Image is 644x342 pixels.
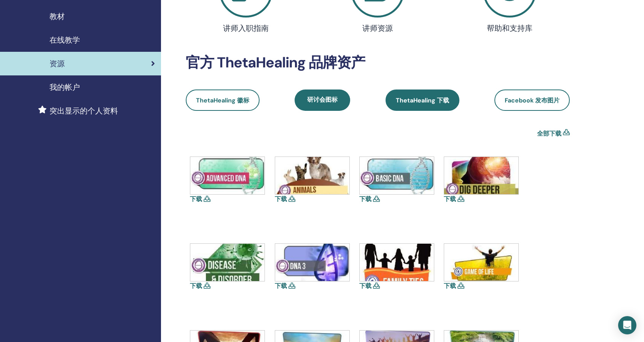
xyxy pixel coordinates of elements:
[444,157,518,194] img: dig-deeper.jpg
[275,282,287,290] a: 下载
[444,282,456,290] a: 下载
[444,195,456,203] a: 下载
[360,244,434,281] img: family-ties.jpg
[386,89,459,111] a: ThetaHealing 下载
[537,129,561,138] a: 全部下载
[505,96,560,104] span: Facebook 发布图片
[186,54,570,72] h2: 官方 ThetaHealing 品牌资产
[467,24,553,33] h4: 帮助和支持库
[49,11,65,22] span: 教材
[275,244,349,281] img: dna-3.jpg
[186,89,260,111] a: ThetaHealing 徽标
[359,195,371,203] a: 下载
[295,89,350,111] a: 研讨会图标
[49,82,80,93] span: 我的帐户
[190,157,265,194] img: advanced.jpg
[444,244,518,281] img: game.jpg
[275,195,287,203] a: 下载
[275,157,349,194] img: animal.jpg
[203,24,289,33] h4: 讲师入职指南
[307,96,338,104] span: 研讨会图标
[396,96,449,104] span: ThetaHealing 下载
[360,157,434,194] img: basic.jpg
[618,316,636,334] div: Open Intercom Messenger
[494,89,570,111] a: Facebook 发布图片
[196,96,249,104] span: ThetaHealing 徽标
[49,105,118,117] span: 突出显示的个人资料
[359,282,371,290] a: 下载
[190,195,202,203] a: 下载
[190,282,202,290] a: 下载
[190,244,265,281] img: disease-and-disorder.jpg
[335,24,421,33] h4: 讲师资源
[49,34,80,46] span: 在线教学
[49,58,65,69] span: 资源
